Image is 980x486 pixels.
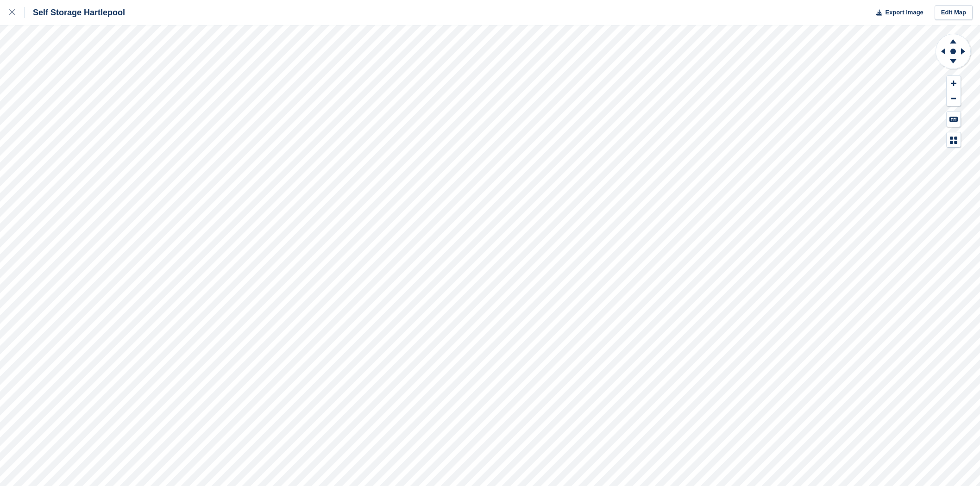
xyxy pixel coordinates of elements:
button: Map Legend [947,132,961,148]
a: Edit Map [935,5,973,20]
button: Zoom Out [947,91,961,106]
button: Zoom In [947,76,961,91]
button: Export Image [871,5,923,20]
button: Keyboard Shortcuts [947,112,961,127]
div: Self Storage Hartlepool [25,7,125,18]
span: Export Image [885,8,923,17]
